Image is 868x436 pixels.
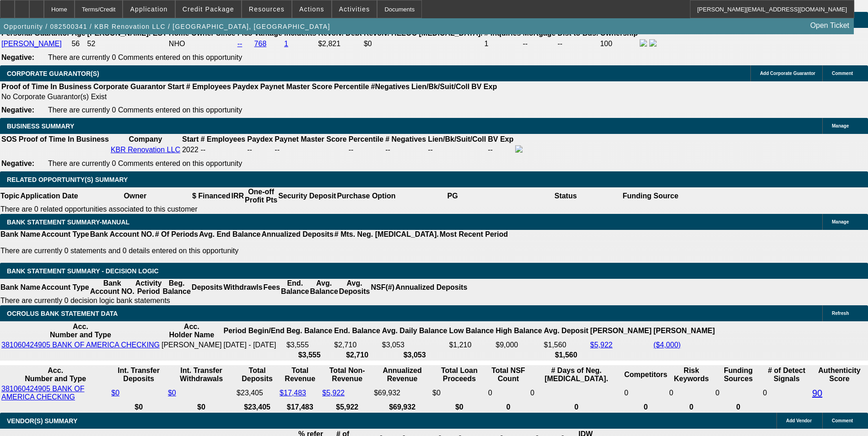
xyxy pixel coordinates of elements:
[487,145,514,155] td: --
[48,106,242,114] span: There are currently 0 Comments entered on this opportunity
[432,366,487,383] th: Total Loan Proceeds
[1,92,501,101] td: No Corporate Guarantor(s) Exist
[590,341,613,349] a: $5,922
[832,418,853,423] span: Comment
[155,230,199,239] th: # Of Periods
[715,403,762,412] th: 0
[223,279,263,296] th: Withdrawls
[41,279,90,296] th: Account Type
[167,83,184,90] b: Start
[111,146,180,154] a: KBR Renovation LLC
[339,5,370,13] span: Activities
[428,135,486,143] b: Lien/Bk/Suit/Coll
[484,39,521,49] td: 1
[309,279,338,296] th: Avg. Balance
[280,389,306,397] a: $17,483
[382,351,448,360] th: $3,053
[87,39,167,49] td: 52
[396,187,509,205] th: PG
[93,83,166,90] b: Corporate Guarantor
[236,403,278,412] th: $23,405
[286,351,333,360] th: $3,555
[488,384,529,402] td: 0
[129,135,162,143] b: Company
[1,160,34,167] b: Negative:
[41,230,90,239] th: Account Type
[48,160,242,167] span: There are currently 0 Comments entered on this opportunity
[1,53,34,61] b: Negative:
[130,5,167,13] span: Application
[669,384,714,402] td: 0
[1,106,34,114] b: Negative:
[622,187,679,205] th: Funding Source
[90,279,135,296] th: Bank Account NO.
[263,279,280,296] th: Fees
[669,366,714,383] th: Risk Keywords
[427,145,486,155] td: --
[715,366,762,383] th: Funding Sources
[1,341,160,349] a: 381060424905 BANK OF AMERICA CHECKING
[223,322,285,340] th: Period Begin/End
[168,389,176,397] a: $0
[318,39,362,49] td: $2,821
[385,146,426,154] div: --
[167,403,235,412] th: $0
[161,322,222,340] th: Acc. Holder Name
[363,39,483,49] td: $0
[336,187,396,205] th: Purchase Option
[349,135,383,143] b: Percentile
[4,23,330,30] span: Opportunity / 082500341 / KBR Renovation LLC / [GEOGRAPHIC_DATA], [GEOGRAPHIC_DATA]
[332,0,377,18] button: Activities
[488,366,529,383] th: Sum of the Total NSF Count and Total Overdraft Fee Count from Ocrolus
[786,418,812,423] span: Add Vendor
[544,322,589,340] th: Avg. Deposit
[530,366,623,383] th: # Days of Neg. [MEDICAL_DATA].
[71,39,86,49] td: 56
[334,83,369,90] b: Percentile
[832,311,849,316] span: Refresh
[176,0,241,18] button: Credit Package
[1,385,84,401] a: 381060424905 BANK OF AMERICA CHECKING
[624,384,668,402] td: 0
[1,135,17,144] th: SOS
[322,403,372,412] th: $5,922
[1,322,160,340] th: Acc. Number and Type
[715,384,762,402] td: 0
[292,0,331,18] button: Actions
[161,340,222,350] td: [PERSON_NAME]
[275,135,346,143] b: Paynet Master Score
[236,384,278,402] td: $23,405
[20,187,78,205] th: Application Date
[200,146,205,154] span: --
[247,135,273,143] b: Paydex
[299,5,324,13] span: Actions
[544,340,589,350] td: $1,560
[1,366,110,383] th: Acc. Number and Type
[1,82,92,91] th: Proof of Time In Business
[762,384,811,402] td: 0
[123,0,174,18] button: Application
[471,83,497,90] b: BV Exp
[334,322,380,340] th: End. Balance
[649,39,657,47] img: linkedin-icon.png
[385,135,426,143] b: # Negatives
[260,83,332,90] b: Paynet Master Score
[192,187,231,205] th: $ Financed
[339,279,371,296] th: Avg. Deposits
[186,83,231,90] b: # Employees
[233,83,259,90] b: Paydex
[495,322,542,340] th: High Balance
[832,123,849,128] span: Manage
[7,218,129,226] span: BANK STATEMENT SUMMARY-MANUAL
[254,40,267,48] a: 768
[237,40,243,48] a: --
[760,71,815,76] span: Add Corporate Guarantor
[523,39,556,49] td: --
[590,322,652,340] th: [PERSON_NAME]
[653,322,715,340] th: [PERSON_NAME]
[7,176,128,183] span: RELATED OPPORTUNITY(S) SUMMARY
[530,403,623,412] th: 0
[111,366,167,383] th: Int. Transfer Deposits
[90,230,155,239] th: Bank Account NO.
[373,403,431,412] th: $69,932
